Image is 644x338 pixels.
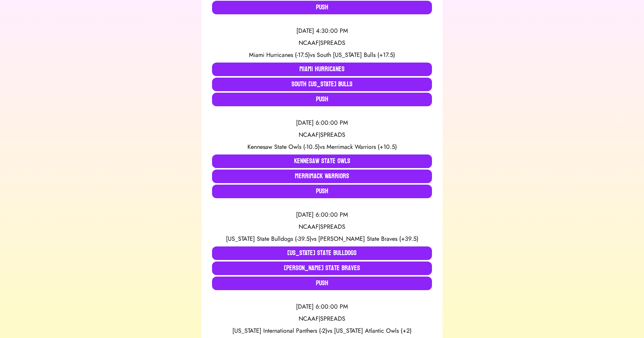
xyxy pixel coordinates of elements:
button: Push [212,1,432,14]
button: Push [212,93,432,106]
div: NCAAF | SPREADS [212,38,432,47]
div: vs [212,234,432,243]
div: vs [212,326,432,335]
span: Merrimack Warriors (+10.5) [327,142,397,151]
button: South [US_STATE] Bulls [212,78,432,91]
button: Kennesaw State Owls [212,154,432,168]
div: NCAAF | SPREADS [212,222,432,231]
button: Push [212,277,432,290]
div: [DATE] 6:00:00 PM [212,210,432,219]
span: [US_STATE] International Panthers (-2) [232,326,327,335]
span: Miami Hurricanes (-17.5) [249,50,310,59]
button: [PERSON_NAME] State Braves [212,262,432,275]
div: vs [212,142,432,151]
span: South [US_STATE] Bulls (+17.5) [317,50,395,59]
div: NCAAF | SPREADS [212,314,432,323]
div: [DATE] 4:30:00 PM [212,26,432,35]
button: Push [212,185,432,198]
div: vs [212,50,432,60]
span: [PERSON_NAME] State Braves (+39.5) [318,234,418,243]
button: Miami Hurricanes [212,63,432,76]
div: [DATE] 6:00:00 PM [212,302,432,311]
span: [US_STATE] Atlantic Owls (+2) [334,326,412,335]
div: [DATE] 6:00:00 PM [212,118,432,127]
button: Merrimack Warriors [212,170,432,183]
span: Kennesaw State Owls (-10.5) [247,142,320,151]
button: [US_STATE] State Bulldogs [212,246,432,260]
div: NCAAF | SPREADS [212,130,432,139]
span: [US_STATE] State Bulldogs (-39.5) [226,234,311,243]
